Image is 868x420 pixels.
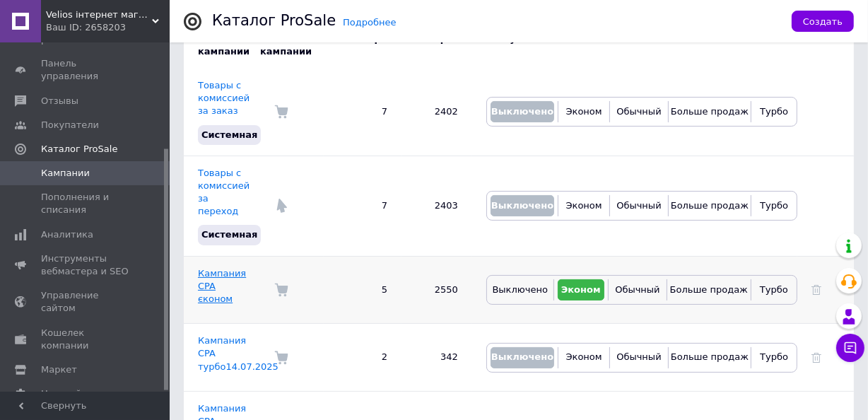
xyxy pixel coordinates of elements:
[401,69,472,156] td: 2402
[198,268,246,304] a: Кампания CPA єконом
[201,129,257,140] span: Системная
[566,200,602,211] span: Эконом
[755,279,793,301] button: Турбо
[41,387,93,400] span: Настройки
[792,11,854,32] button: Создать
[274,351,288,365] img: Комиссия за заказ
[491,195,554,216] button: Выключено
[760,106,788,117] span: Турбо
[324,256,401,324] td: 5
[472,22,797,69] td: Статус
[198,335,278,371] a: Кампания CPA турбо14.07.2025
[491,347,554,368] button: Выключено
[616,200,661,211] span: Обычный
[755,347,793,368] button: Турбо
[760,284,788,295] span: Турбо
[201,229,257,240] span: Системная
[41,119,99,132] span: Покупатели
[491,351,553,362] span: Выключено
[401,22,472,69] td: Товаров
[803,16,843,27] span: Создать
[41,289,131,315] span: Управление сайтом
[46,8,152,21] span: Velios інтернет магазин нижньої білизни
[491,200,553,211] span: Выключено
[558,279,604,301] button: Эконом
[811,351,821,362] a: Удалить
[274,199,288,213] img: Комиссия за переход
[41,327,131,352] span: Кошелек компании
[198,80,250,116] a: Товары с комиссией за заказ
[491,279,550,301] button: Выключено
[836,334,864,362] button: Чат с покупателем
[811,284,821,295] a: Удалить
[672,101,747,122] button: Больше продаж
[616,106,661,117] span: Обычный
[760,200,788,211] span: Турбо
[198,168,250,217] a: Товары с комиссией за переход
[274,283,288,297] img: Комиссия за заказ
[672,347,747,368] button: Больше продаж
[561,284,601,295] span: Эконом
[562,101,606,122] button: Эконом
[671,351,749,362] span: Больше продаж
[184,22,260,69] td: Название кампании
[41,143,117,156] span: Каталог ProSale
[493,284,548,295] span: Выключено
[755,195,793,216] button: Турбо
[672,195,747,216] button: Больше продаж
[671,106,749,117] span: Больше продаж
[260,22,324,69] td: Тип кампании
[324,22,401,69] td: Категорий
[41,228,93,241] span: Аналитика
[616,351,661,362] span: Обычный
[760,351,788,362] span: Турбо
[670,284,748,295] span: Больше продаж
[401,156,472,256] td: 2403
[612,279,663,301] button: Обычный
[324,69,401,156] td: 7
[566,106,602,117] span: Эконом
[401,324,472,392] td: 342
[614,101,664,122] button: Обычный
[615,284,659,295] span: Обычный
[343,17,396,28] a: Подробнее
[46,21,170,34] div: Ваш ID: 2658203
[671,200,749,211] span: Больше продаж
[41,95,78,107] span: Отзывы
[566,351,602,362] span: Эконом
[755,101,793,122] button: Турбо
[41,252,131,278] span: Инструменты вебмастера и SEO
[491,101,554,122] button: Выключено
[41,191,131,216] span: Пополнения и списания
[614,347,664,368] button: Обычный
[614,195,664,216] button: Обычный
[41,167,90,180] span: Кампании
[41,363,77,376] span: Маркет
[324,324,401,392] td: 2
[274,105,288,119] img: Комиссия за заказ
[41,57,131,83] span: Панель управления
[671,279,747,301] button: Больше продаж
[324,156,401,256] td: 7
[212,13,336,28] div: Каталог ProSale
[562,195,606,216] button: Эконом
[562,347,606,368] button: Эконом
[491,106,553,117] span: Выключено
[401,256,472,324] td: 2550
